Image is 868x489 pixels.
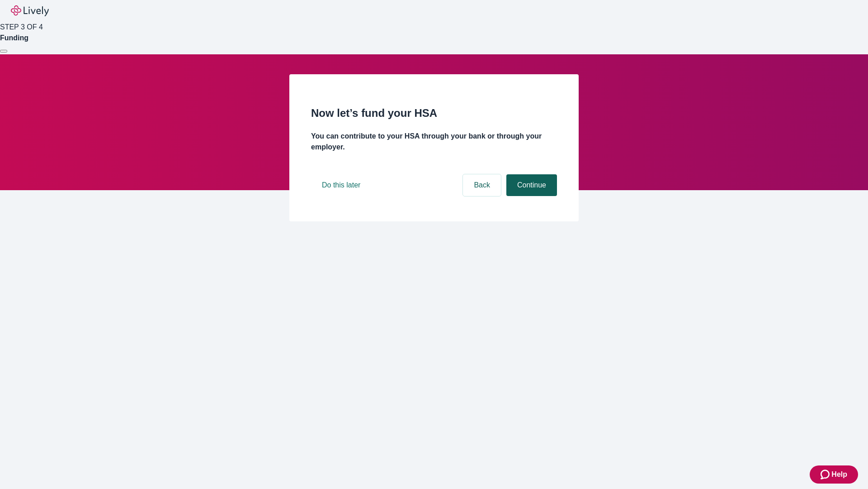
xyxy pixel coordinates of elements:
button: Do this later [311,174,371,196]
h2: Now let’s fund your HSA [311,105,557,121]
svg: Zendesk support icon [821,469,831,480]
span: Help [831,469,847,480]
h4: You can contribute to your HSA through your bank or through your employer. [311,131,557,153]
button: Zendesk support iconHelp [810,465,858,484]
img: Lively [11,5,49,16]
button: Back [463,174,501,196]
button: Continue [506,174,557,196]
